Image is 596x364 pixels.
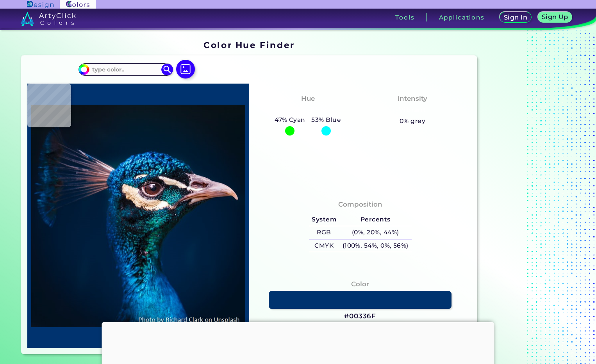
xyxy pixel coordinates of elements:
img: ArtyClick Design logo [27,1,53,8]
h4: Intensity [398,93,427,104]
a: Sign In [501,12,530,22]
h3: Cyan-Blue [286,105,330,115]
h5: Sign In [505,14,526,20]
h3: Applications [439,14,485,20]
h5: 47% Cyan [271,115,308,125]
h4: Composition [338,199,382,210]
h5: (0%, 20%, 44%) [339,226,412,239]
img: logo_artyclick_colors_white.svg [21,12,76,26]
h5: 0% grey [400,116,425,126]
h3: Vibrant [396,105,430,115]
h4: Color [351,278,369,290]
a: Sign Up [539,12,571,22]
h3: #00336F [344,312,376,321]
h5: System [309,213,339,226]
h5: Percents [339,213,412,226]
h5: Sign Up [543,14,567,20]
h5: 53% Blue [309,115,344,125]
h5: (100%, 54%, 0%, 56%) [339,239,412,252]
input: type color.. [89,64,162,75]
h5: RGB [309,226,339,239]
h3: Tools [395,14,414,20]
iframe: Advertisement [480,37,578,357]
img: img_pavlin.jpg [31,87,245,344]
h5: CMYK [309,239,339,252]
h4: Hue [301,93,315,104]
img: icon picture [176,60,195,79]
img: icon search [161,64,173,75]
h1: Color Hue Finder [203,39,294,51]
